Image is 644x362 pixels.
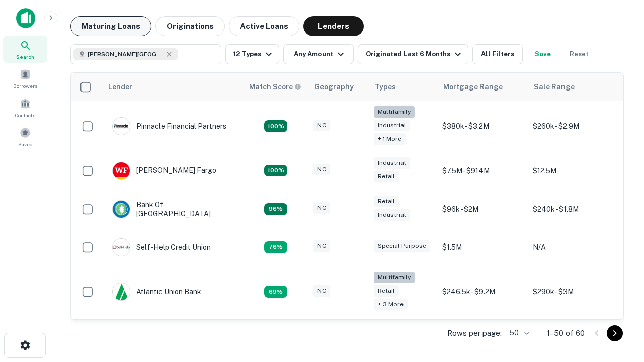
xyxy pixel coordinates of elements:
[437,73,528,101] th: Mortgage Range
[112,283,201,301] div: Atlantic Union Bank
[447,327,502,339] p: Rows per page:
[374,133,406,145] div: + 1 more
[264,120,287,132] div: Matching Properties: 26, hasApolloMatch: undefined
[88,50,163,59] span: [PERSON_NAME][GEOGRAPHIC_DATA], [GEOGRAPHIC_DATA]
[443,81,503,93] div: Mortgage Range
[264,286,287,298] div: Matching Properties: 10, hasApolloMatch: undefined
[563,44,595,64] button: Reset
[283,44,354,64] button: Any Amount
[374,120,410,131] div: Industrial
[437,152,528,190] td: $7.5M - $914M
[113,118,130,135] img: picture
[374,299,408,310] div: + 3 more
[3,123,47,150] a: Saved
[112,238,211,256] div: Self-help Credit Union
[15,111,35,119] span: Contacts
[229,16,299,36] button: Active Loans
[108,81,132,93] div: Lender
[264,165,287,177] div: Matching Properties: 15, hasApolloMatch: undefined
[3,94,47,121] a: Contacts
[528,228,618,266] td: N/A
[249,81,301,93] div: Capitalize uses an advanced AI algorithm to match your search with the best lender. The match sco...
[528,73,618,101] th: Sale Range
[506,326,531,340] div: 50
[313,202,330,214] div: NC
[313,240,330,252] div: NC
[607,325,623,341] button: Go to next page
[374,285,399,297] div: Retail
[374,106,415,118] div: Multifamily
[16,53,34,61] span: Search
[366,48,464,60] div: Originated Last 6 Months
[264,203,287,215] div: Matching Properties: 14, hasApolloMatch: undefined
[472,44,523,64] button: All Filters
[249,81,299,93] h6: Match Score
[358,44,468,64] button: Originated Last 6 Months
[155,16,225,36] button: Originations
[113,201,130,218] img: picture
[374,240,430,252] div: Special Purpose
[547,327,585,339] p: 1–50 of 60
[3,36,47,63] a: Search
[374,209,410,221] div: Industrial
[594,282,644,330] iframe: Chat Widget
[313,164,330,175] div: NC
[374,196,399,207] div: Retail
[527,44,559,64] button: Save your search to get updates of matches that match your search criteria.
[112,200,233,218] div: Bank Of [GEOGRAPHIC_DATA]
[437,228,528,266] td: $1.5M
[3,65,47,92] a: Borrowers
[534,81,575,93] div: Sale Range
[314,81,354,93] div: Geography
[243,73,308,101] th: Capitalize uses an advanced AI algorithm to match your search with the best lender. The match sco...
[528,101,618,152] td: $260k - $2.9M
[70,16,151,36] button: Maturing Loans
[225,44,279,64] button: 12 Types
[113,283,130,300] img: picture
[375,81,396,93] div: Types
[308,73,369,101] th: Geography
[112,117,226,135] div: Pinnacle Financial Partners
[437,266,528,317] td: $246.5k - $9.2M
[369,73,437,101] th: Types
[102,73,243,101] th: Lender
[374,171,399,183] div: Retail
[437,101,528,152] td: $380k - $3.2M
[112,162,216,180] div: [PERSON_NAME] Fargo
[303,16,364,36] button: Lenders
[264,241,287,253] div: Matching Properties: 11, hasApolloMatch: undefined
[313,120,330,131] div: NC
[313,285,330,297] div: NC
[437,190,528,228] td: $96k - $2M
[528,266,618,317] td: $290k - $3M
[113,162,130,179] img: picture
[374,271,415,283] div: Multifamily
[16,8,35,28] img: capitalize-icon.png
[13,82,37,90] span: Borrowers
[528,190,618,228] td: $240k - $1.8M
[528,152,618,190] td: $12.5M
[18,140,33,148] span: Saved
[374,157,410,169] div: Industrial
[113,239,130,256] img: picture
